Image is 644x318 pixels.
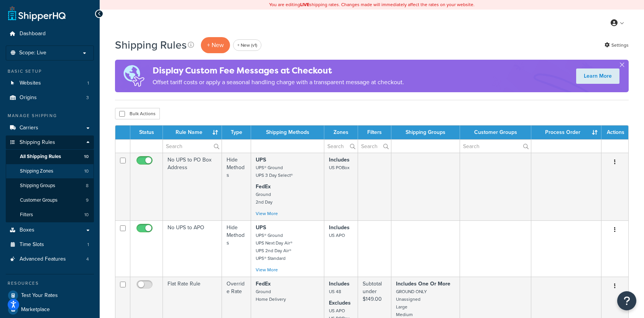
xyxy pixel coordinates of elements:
span: Filters [20,212,33,218]
span: 10 [84,153,89,160]
li: All Shipping Rules [6,150,94,164]
div: Resources [6,280,94,287]
td: No UPS to APO [163,220,222,277]
small: US POBox [329,164,350,171]
input: Search [324,140,358,153]
th: Rule Name : activate to sort column ascending [163,126,222,139]
span: 1 [87,241,89,248]
span: Marketplace [21,307,50,313]
h1: Shipping Rules [115,38,187,52]
span: 8 [86,183,89,189]
a: Boxes [6,223,94,237]
li: Origins [6,91,94,105]
input: Search [163,140,222,153]
span: Scope: Live [19,50,46,56]
span: Origins [20,95,37,101]
a: Settings [605,40,629,51]
span: 1 [87,80,89,86]
th: Filters [358,126,392,139]
a: Dashboard [6,27,94,41]
a: Marketplace [6,303,94,316]
small: US 48 [329,288,341,295]
td: Hide Methods [222,220,251,277]
a: View More [256,266,278,273]
h4: Display Custom Fee Messages at Checkout [153,64,404,77]
li: Customer Groups [6,193,94,207]
li: Advanced Features [6,252,94,266]
span: 3 [86,95,89,101]
strong: Includes [329,156,350,164]
span: 10 [84,168,89,174]
strong: Includes [329,280,350,288]
span: Time Slots [20,241,44,248]
th: Actions [601,126,628,139]
small: UPS® Ground UPS 3 Day Select® [256,164,293,179]
a: All Shipping Rules 10 [6,150,94,164]
a: Test Your Rates [6,289,94,302]
li: Shipping Zones [6,164,94,178]
a: ShipperHQ Home [8,6,66,21]
span: Boxes [20,227,34,233]
th: Status [130,126,163,139]
span: 9 [86,197,89,204]
a: Time Slots 1 [6,238,94,252]
a: Websites 1 [6,76,94,90]
th: Type [222,126,251,139]
b: LIVE [300,1,309,8]
span: Shipping Zones [20,168,53,174]
span: Test Your Rates [21,292,58,299]
strong: FedEx [256,183,271,191]
strong: FedEx [256,280,271,288]
span: Shipping Groups [20,183,55,189]
small: Ground 2nd Day [256,191,273,205]
img: duties-banner-06bc72dcb5fe05cb3f9472aba00be2ae8eb53ab6f0d8bb03d382ba314ac3c341.png [115,60,153,92]
th: Customer Groups [460,126,532,139]
a: Advanced Features 4 [6,252,94,266]
li: Shipping Groups [6,179,94,193]
small: UPS® Ground UPS Next Day Air® UPS 2nd Day Air® UPS® Standard [256,232,292,262]
td: No UPS to PO Box Address [163,153,222,220]
a: Shipping Groups 8 [6,179,94,193]
li: Time Slots [6,238,94,252]
li: Shipping Rules [6,135,94,223]
th: Zones [324,126,358,139]
a: Shipping Zones 10 [6,164,94,178]
a: + New (v1) [233,39,261,51]
a: Carriers [6,121,94,135]
span: Shipping Rules [20,139,55,146]
strong: UPS [256,223,266,232]
td: Hide Methods [222,153,251,220]
span: 10 [84,212,89,218]
th: Shipping Methods [251,126,324,139]
span: All Shipping Rules [20,153,61,160]
a: Shipping Rules [6,135,94,150]
input: Search [460,140,531,153]
strong: Includes One Or More [396,280,450,288]
small: Ground Home Delivery [256,288,286,303]
div: Manage Shipping [6,113,94,119]
a: Filters 10 [6,208,94,222]
span: Carriers [20,125,38,131]
strong: Excludes [329,299,351,307]
p: + New [201,37,230,53]
div: Basic Setup [6,68,94,75]
th: Shipping Groups [391,126,460,139]
input: Search [358,140,391,153]
button: Bulk Actions [115,108,160,119]
button: Open Resource Center [617,291,636,310]
a: Customer Groups 9 [6,193,94,207]
strong: UPS [256,156,266,164]
span: Customer Groups [20,197,58,204]
span: Websites [20,80,41,86]
li: Websites [6,76,94,90]
a: Learn More [576,68,619,84]
span: 4 [86,256,89,263]
a: Origins 3 [6,91,94,105]
th: Process Order : activate to sort column ascending [531,126,601,139]
a: View More [256,210,278,217]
